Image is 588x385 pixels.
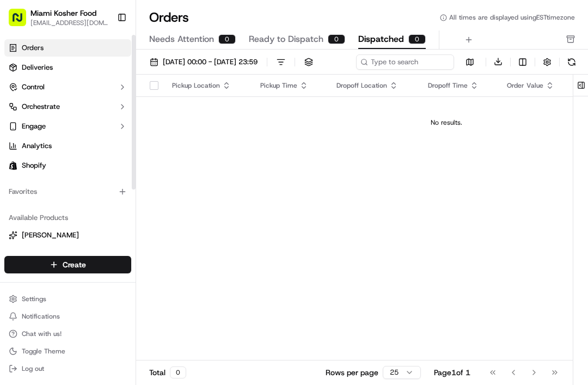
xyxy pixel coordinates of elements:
[22,295,46,303] span: Settings
[149,366,186,378] div: Total
[163,57,258,67] span: [DATE] 00:00 - [DATE] 23:59
[77,270,132,278] a: Powered byPylon
[4,137,131,155] a: Analytics
[428,81,489,90] div: Dropoff Time
[149,9,189,26] h1: Orders
[11,158,28,180] img: Wisdom Oko
[96,198,122,207] span: 28 באוג׳
[11,188,28,205] img: Mordechai Gabay
[28,70,196,82] input: Got a question? Start typing here...
[4,256,131,273] button: Create
[22,161,46,170] span: Shopify
[145,54,262,70] button: [DATE] 00:00 - [DATE] 23:59
[356,54,454,70] input: Type to search
[49,104,179,115] div: Start new chat
[124,169,150,178] span: 28 באוג׳
[92,245,101,253] div: 💻
[434,367,470,378] div: Page 1 of 1
[328,34,345,44] div: 0
[22,230,79,240] span: [PERSON_NAME]
[11,104,30,124] img: 1736555255976-a54dd68f-1ca7-489b-9aae-adbdc363a1c4
[185,107,198,120] button: Start new chat
[22,82,45,92] span: Control
[4,344,131,359] button: Toggle Theme
[4,78,131,96] button: Control
[63,259,86,270] span: Create
[4,291,131,307] button: Settings
[11,11,33,33] img: Nash
[11,245,20,253] div: 📗
[260,81,318,90] div: Pickup Time
[4,39,131,57] a: Orders
[103,243,175,254] span: API Documentation
[22,169,30,178] img: 1736555255976-a54dd68f-1ca7-489b-9aae-adbdc363a1c4
[358,33,404,46] span: Dispatched
[30,8,96,19] button: Miami Kosher Food
[108,270,132,278] span: Pylon
[9,161,17,170] img: Shopify logo
[22,364,44,373] span: Log out
[22,141,52,151] span: Analytics
[169,139,198,152] button: See all
[7,239,88,259] a: 📗Knowledge Base
[336,81,411,90] div: Dropoff Location
[4,98,131,115] button: Orchestrate
[30,19,108,27] button: [EMAIL_ADDRESS][DOMAIN_NAME]
[449,13,575,22] span: All times are displayed using EST timezone
[22,43,44,53] span: Orders
[90,198,94,207] span: •
[4,209,131,227] div: Available Products
[4,326,131,341] button: Chat with us!
[218,34,236,44] div: 0
[22,312,60,321] span: Notifications
[22,347,65,356] span: Toggle Theme
[4,4,113,30] button: Miami Kosher Food[EMAIL_ADDRESS][DOMAIN_NAME]
[49,115,150,124] div: We're available if you need us!
[11,44,198,61] p: Welcome 👋
[4,309,131,324] button: Notifications
[326,367,378,378] p: Rows per page
[88,239,179,259] a: 💻API Documentation
[249,33,323,46] span: Ready to Dispatch
[4,361,131,376] button: Log out
[118,169,122,178] span: •
[9,230,127,240] a: [PERSON_NAME]
[22,102,60,112] span: Orchestrate
[4,227,131,244] button: [PERSON_NAME]
[170,366,186,378] div: 0
[4,59,131,76] a: Deliveries
[4,118,131,135] button: Engage
[22,329,62,338] span: Chat with us!
[4,157,131,174] a: Shopify
[34,169,116,178] span: Wisdom [PERSON_NAME]
[22,121,46,131] span: Engage
[23,104,42,124] img: 8571987876998_91fb9ceb93ad5c398215_72.jpg
[22,243,83,254] span: Knowledge Base
[34,198,88,207] span: [PERSON_NAME]
[408,34,426,44] div: 0
[564,54,579,70] button: Refresh
[172,81,243,90] div: Pickup Location
[22,63,53,72] span: Deliveries
[11,142,73,150] div: Past conversations
[149,33,214,46] span: Needs Attention
[507,81,565,90] div: Order Value
[4,183,131,200] div: Favorites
